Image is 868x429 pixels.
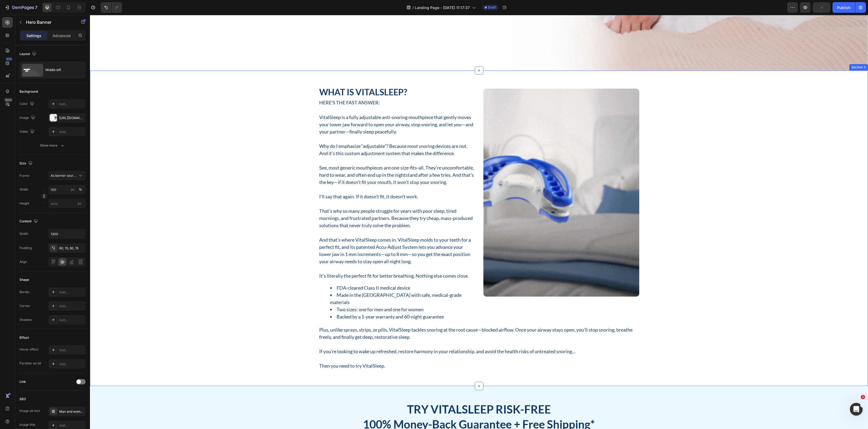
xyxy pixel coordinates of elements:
p: Then you need to try VitalSleep. [230,347,549,355]
h2: What Is VitalSleep? [229,72,385,83]
div: Content [19,218,39,225]
li: FDA-cleared Class II medical device [240,269,384,277]
span: 1 [861,395,865,399]
img: gempages_451081390222476386-04628622-22f7-4be0-8e98-23e559610c26.gif [393,74,549,282]
div: Corner [19,304,30,308]
label: Width [19,187,28,192]
button: As banner source [48,171,86,180]
p: See, most generic mouthpieces are one-size-fits-all. They’re uncomfortable, hard to wear, and oft... [230,149,384,171]
div: Background [19,89,38,94]
div: Parallax scroll [19,361,41,366]
p: Advanced [53,33,71,38]
div: % [79,187,82,192]
div: Add... [59,129,84,134]
input: px [48,199,86,208]
div: Padding [19,246,32,250]
div: Image [19,114,36,121]
p: And that’s where VitalSleep comes in. VitalSleep molds to your teeth for a perfect fit, and its p... [230,221,384,250]
div: Effect [19,335,29,340]
iframe: Intercom live chat [850,403,863,416]
div: Size [19,160,34,167]
li: Two sizes: one for men and one for women [240,291,384,298]
div: Add... [59,348,84,353]
div: Add... [59,304,84,309]
div: Video [19,128,35,135]
label: Frame [19,173,29,178]
div: Add... [59,318,84,322]
div: Add... [59,102,84,107]
p: That’s why so many people struggle for years with poor sleep, tired mornings, and frustrated part... [230,192,384,214]
p: Why do I emphasize “adjustable”? Because most snoring devices are not. And it’s this custom adjus... [230,128,384,142]
div: Layout [19,50,37,58]
p: Plus, unlike sprays, strips, or pills, VitalSleep tackles snoring at the root cause—blocked airfl... [230,311,549,326]
p: Hero Banner [26,19,71,25]
div: Border [19,290,30,294]
div: Shadow [19,317,32,322]
div: Man and woman happy in bed [59,409,84,414]
input: Auto [49,229,85,239]
h2: Try VitalSleep Risk-Free [269,387,509,402]
h2: 100% Money-Back Guarantee + Free Shipping* [269,402,509,416]
button: Show more [19,141,86,150]
p: It’s literally the perfect fit for better breathing. Nothing else comes close. [230,257,384,265]
span: As banner source [51,173,77,178]
div: Hover effect [19,347,38,352]
div: px [71,187,75,192]
iframe: Design area [90,15,868,429]
input: px% [48,185,86,194]
div: Beta [4,98,13,102]
div: Align [19,259,27,264]
p: If you’re looking to wake up refreshed, restore harmony in your relationship, and avoid the healt... [230,333,549,340]
span: Draft [488,5,496,10]
div: Image alt text [19,408,40,413]
div: Width [19,231,28,236]
li: Made in the [GEOGRAPHIC_DATA] with safe, medical-grade materials [240,277,384,291]
div: Shape [19,277,29,282]
div: 60, 15, 60, 15 [59,246,84,251]
span: / [412,5,414,10]
p: VitalSleep is a fully adjustable anti-snoring mouthpiece that gently moves your lower jaw forward... [230,99,384,120]
p: I’ll say that again. If it doesn’t fit, it doesn’t work. [230,178,384,185]
button: Publish [833,2,855,13]
div: SEO [19,397,26,402]
div: Add... [59,362,84,367]
div: Undo/Redo [101,2,122,13]
div: [URL][DOMAIN_NAME] [59,116,84,120]
p: Settings [26,33,41,38]
div: Color [19,100,35,108]
button: 7 [2,2,40,13]
div: Add... [59,423,84,428]
span: px [78,201,81,205]
label: Height [19,201,29,206]
p: 7 [35,4,37,11]
div: Link [19,379,26,384]
div: Image title [19,422,35,427]
button: % [70,186,76,193]
div: Show more [40,143,65,148]
div: 450 [5,57,13,61]
div: Middle left [45,64,78,76]
div: Add... [59,290,84,295]
button: px [77,186,84,193]
div: Publish [837,5,850,10]
p: Here’s the fast answer: [230,84,384,91]
li: Backed by a 1-year warranty and 60-night guarantee [240,298,384,305]
div: Section 3 [760,50,777,55]
span: Landing Page - [DATE] 11:17:37 [415,5,470,10]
